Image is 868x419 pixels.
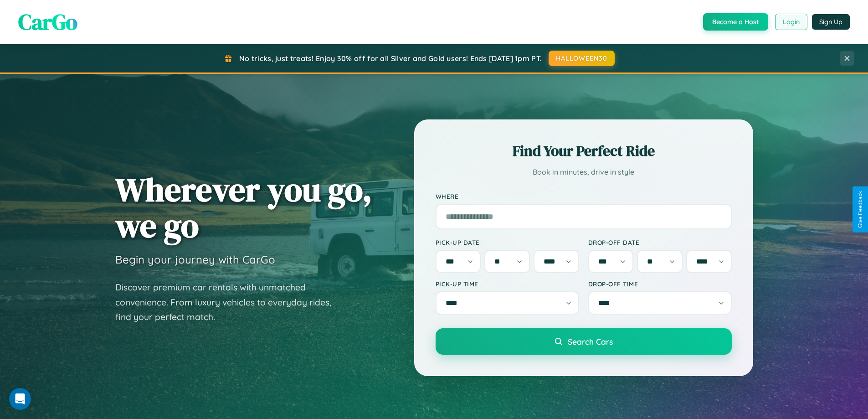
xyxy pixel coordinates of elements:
[775,14,807,30] button: Login
[703,13,768,31] button: Become a Host
[115,253,275,266] h3: Begin your journey with CarGo
[239,54,542,63] span: No tricks, just treats! Enjoy 30% off for all Silver and Gold users! Ends [DATE] 1pm PT.
[115,171,372,243] h1: Wherever you go, we go
[588,238,732,246] label: Drop-off Date
[857,191,863,228] div: Give Feedback
[436,192,732,200] label: Where
[436,328,732,355] button: Search Cars
[436,141,732,161] h2: Find Your Perfect Ride
[436,166,732,179] p: Book in minutes, drive in style
[436,238,579,246] label: Pick-up Date
[115,280,343,325] p: Discover premium car rentals with unmatched convenience. From luxury vehicles to everyday rides, ...
[568,336,613,347] span: Search Cars
[588,280,732,288] label: Drop-off Time
[9,388,31,410] iframe: Intercom live chat
[549,51,615,66] button: HALLOWEEN30
[436,280,579,288] label: Pick-up Time
[812,14,850,30] button: Sign Up
[18,7,77,37] span: CarGo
